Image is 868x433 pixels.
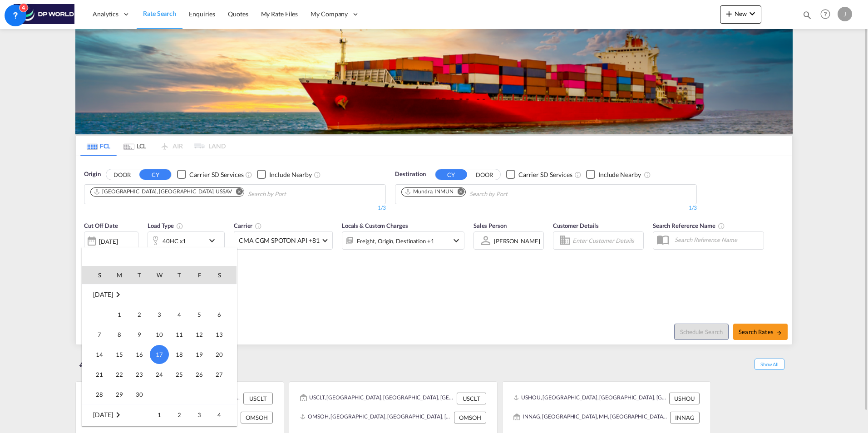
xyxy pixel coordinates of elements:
span: 16 [130,345,148,364]
td: Thursday September 18 2025 [169,344,189,364]
span: [DATE] [93,290,113,298]
span: 7 [90,325,108,344]
tr: Week undefined [82,284,237,305]
td: Sunday September 7 2025 [82,325,109,344]
td: Friday September 12 2025 [189,325,209,344]
th: W [149,266,169,284]
td: Sunday September 28 2025 [82,384,109,405]
span: 2 [130,305,148,324]
td: Thursday October 2 2025 [169,404,189,425]
span: 12 [190,325,208,344]
td: Tuesday September 23 2025 [129,364,149,384]
td: Monday September 8 2025 [109,325,129,344]
td: Wednesday September 17 2025 [149,344,169,364]
th: M [109,266,129,284]
span: 6 [210,305,228,324]
span: 4 [170,305,188,324]
td: Tuesday September 30 2025 [129,384,149,405]
td: Saturday September 13 2025 [209,325,237,344]
span: 20 [210,345,228,364]
span: 11 [170,325,188,344]
td: Tuesday September 2 2025 [129,305,149,325]
tr: Week 5 [82,384,237,405]
tr: Week 1 [82,305,237,325]
span: [DATE] [93,411,113,418]
span: 22 [110,365,128,384]
td: Monday September 1 2025 [109,305,129,325]
span: 1 [150,406,168,424]
td: Friday September 26 2025 [189,364,209,384]
span: 28 [90,385,108,403]
span: 3 [190,406,208,424]
span: 18 [170,345,188,364]
th: T [129,266,149,284]
md-calendar: Calendar [82,266,237,426]
td: Saturday September 6 2025 [209,305,237,325]
span: 21 [90,365,108,384]
span: 9 [130,325,148,344]
tr: Week 1 [82,404,237,425]
td: Friday September 19 2025 [189,344,209,364]
span: 25 [170,365,188,384]
td: Sunday September 21 2025 [82,364,109,384]
td: Wednesday September 24 2025 [149,364,169,384]
td: Friday September 5 2025 [189,305,209,325]
th: S [209,266,237,284]
td: Friday October 3 2025 [189,404,209,425]
td: Thursday September 4 2025 [169,305,189,325]
span: 24 [150,365,168,384]
td: October 2025 [82,404,149,425]
tr: Week 2 [82,325,237,344]
td: Monday September 22 2025 [109,364,129,384]
th: F [189,266,209,284]
td: Wednesday September 10 2025 [149,325,169,344]
span: 3 [150,305,168,324]
td: Wednesday September 3 2025 [149,305,169,325]
td: Tuesday September 9 2025 [129,325,149,344]
td: Thursday September 11 2025 [169,325,189,344]
span: 30 [130,385,148,403]
td: Sunday September 14 2025 [82,344,109,364]
span: 5 [190,305,208,324]
span: 14 [90,345,108,364]
td: September 2025 [82,284,237,305]
span: 23 [130,365,148,384]
span: 17 [150,345,169,364]
tr: Week 4 [82,364,237,384]
tr: Week 3 [82,344,237,364]
td: Monday September 29 2025 [109,384,129,405]
span: 10 [150,325,168,344]
td: Tuesday September 16 2025 [129,344,149,364]
td: Monday September 15 2025 [109,344,129,364]
span: 26 [190,365,208,384]
span: 4 [210,406,228,424]
span: 27 [210,365,228,384]
td: Wednesday October 1 2025 [149,404,169,425]
span: 1 [110,305,128,324]
span: 13 [210,325,228,344]
span: 8 [110,325,128,344]
span: 2 [170,406,188,424]
th: S [82,266,109,284]
span: 15 [110,345,128,364]
td: Thursday September 25 2025 [169,364,189,384]
span: 29 [110,385,128,403]
td: Saturday September 20 2025 [209,344,237,364]
td: Saturday October 4 2025 [209,404,237,425]
th: T [169,266,189,284]
span: 19 [190,345,208,364]
td: Saturday September 27 2025 [209,364,237,384]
